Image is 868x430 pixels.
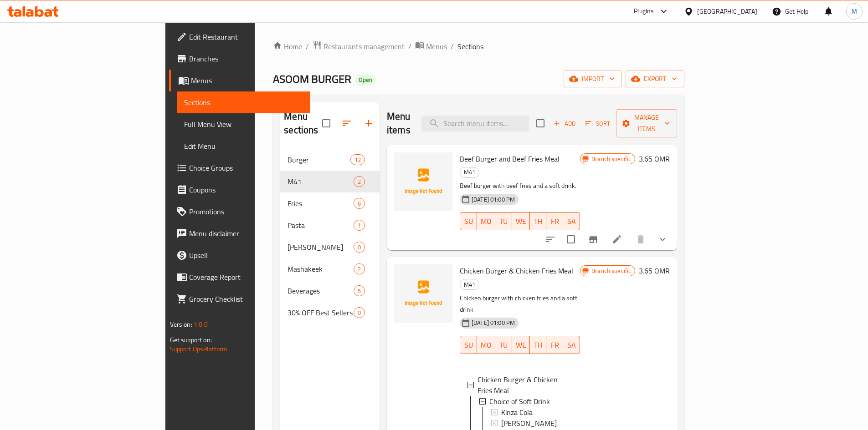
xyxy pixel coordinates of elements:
[280,171,380,192] div: M412
[169,223,310,244] a: Menu disclaimer
[169,266,310,288] a: Coverage Report
[169,288,310,310] a: Grocery Checklist
[477,212,495,230] button: MO
[616,109,677,137] button: Manage items
[169,201,310,223] a: Promotions
[355,76,376,84] span: Open
[387,110,411,137] h2: Menu items
[354,285,365,296] div: items
[426,41,447,52] span: Menus
[546,336,563,354] button: FR
[495,212,512,230] button: TU
[189,250,303,261] span: Upsell
[280,302,380,324] div: 30% OFF Best Sellers0
[571,73,615,85] span: import
[189,228,303,239] span: Menu disclaimer
[564,71,622,87] button: import
[451,41,454,52] li: /
[530,212,547,230] button: TH
[189,162,303,173] span: Choice Groups
[460,264,573,278] span: Chicken Burger & Chicken Fries Meal
[350,154,365,165] div: items
[697,6,757,16] div: [GEOGRAPHIC_DATA]
[567,215,576,228] span: SA
[460,279,479,290] span: M41
[313,40,405,52] a: Restaurants management
[639,264,670,277] h6: 3.65 OMR
[415,40,447,52] a: Menus
[563,212,580,230] button: SA
[561,230,580,249] span: Select to update
[460,152,560,166] span: Beef Burger and Beef Fries Meal
[288,307,354,318] span: 30% OFF Best Sellers
[354,198,365,209] div: items
[169,48,310,70] a: Branches
[194,319,208,330] span: 1.0.0
[273,69,351,89] span: ASOOM BURGER
[534,339,543,352] span: TH
[280,192,380,214] div: Fries6
[588,267,635,275] span: Branch specific
[516,215,526,228] span: WE
[169,26,310,48] a: Edit Restaurant
[184,119,303,130] span: Full Menu View
[460,336,477,354] button: SU
[626,71,684,87] button: export
[336,112,358,134] span: Sort sections
[355,75,376,86] div: Open
[652,228,673,250] button: show more
[354,243,365,252] span: 0
[354,263,365,274] div: items
[184,141,303,152] span: Edit Menu
[852,6,857,16] span: M
[481,215,492,228] span: MO
[408,41,411,52] li: /
[288,198,354,209] div: Fries
[582,228,604,250] button: Branch-specific-item
[583,116,612,131] button: Sort
[351,156,365,164] span: 12
[288,176,354,187] span: M41
[170,334,212,346] span: Get support on:
[477,336,495,354] button: MO
[354,176,365,187] div: items
[354,177,365,186] span: 2
[169,70,310,91] a: Menus
[280,280,380,302] div: Beverages5
[169,157,310,179] a: Choice Groups
[170,343,228,355] a: Support.OpsPlatform
[288,242,354,253] span: [PERSON_NAME]
[634,6,654,17] div: Plugins
[588,155,635,163] span: Branch specific
[288,242,354,253] div: Mr Fries
[457,41,483,52] span: Sections
[189,272,303,283] span: Coverage Report
[354,220,365,231] div: items
[394,152,452,211] img: Beef Burger and Beef Fries Meal
[189,206,303,217] span: Promotions
[550,215,560,228] span: FR
[354,287,365,295] span: 5
[499,215,508,228] span: TU
[552,118,577,129] span: Add
[184,97,303,108] span: Sections
[460,180,580,192] p: Beef burger with beef fries and a soft drink.
[460,167,479,178] div: M41
[354,242,365,253] div: items
[273,40,684,52] nav: breadcrumb
[288,154,350,165] div: Burger
[354,265,365,273] span: 2
[539,228,561,250] button: sort-choices
[288,285,354,296] span: Beverages
[288,263,354,274] div: Mashakeek
[460,279,479,290] div: M41
[177,135,310,157] a: Edit Menu
[623,112,670,135] span: Manage items
[567,339,576,352] span: SA
[550,116,579,131] button: Add
[317,114,336,133] span: Select all sections
[563,336,580,354] button: SA
[354,221,365,230] span: 1
[460,167,479,177] span: M41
